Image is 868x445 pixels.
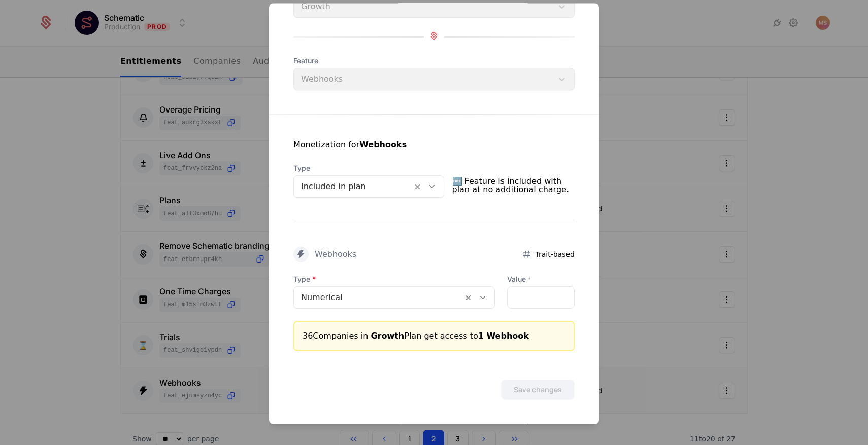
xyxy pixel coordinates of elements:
[501,380,575,400] button: Save changes
[359,140,407,150] strong: Webhooks
[293,164,444,174] span: Type
[507,275,575,285] label: Value
[371,331,404,341] span: Growth
[293,139,407,152] div: Monetization for
[452,174,575,198] span: 🆓 Feature is included with plan at no additional charge.
[303,330,565,343] div: 36 Companies in Plan get access to
[315,251,356,259] div: Webhooks
[535,250,575,260] span: Trait-based
[293,56,575,66] span: Feature
[293,275,495,285] span: Type
[478,331,529,341] span: 1 Webhook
